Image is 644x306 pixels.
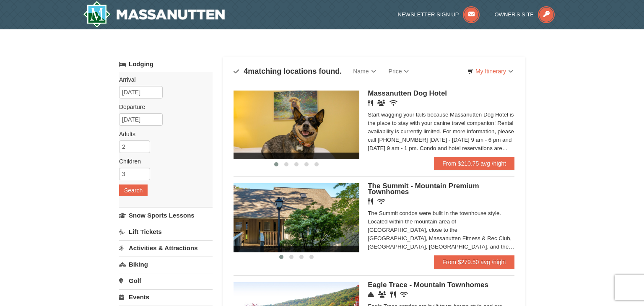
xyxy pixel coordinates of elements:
[234,67,342,75] h4: matching locations found.
[83,1,225,28] img: Massanutten Resort Logo
[434,255,514,269] a: From $279.50 avg /night
[398,11,459,18] span: Newsletter Sign Up
[368,291,374,298] i: Concierge Desk
[390,291,396,298] i: Restaurant
[119,224,213,239] a: Lift Tickets
[368,89,447,97] span: Massanutten Dog Hotel
[382,63,415,80] a: Price
[378,291,386,298] i: Conference Facilities
[398,11,480,18] a: Newsletter Sign Up
[83,1,225,28] a: Massanutten Resort
[390,100,397,106] i: Wireless Internet (free)
[377,100,385,106] i: Banquet Facilities
[368,100,373,106] i: Restaurant
[462,65,519,78] a: My Itinerary
[119,157,206,166] label: Children
[119,130,206,138] label: Adults
[119,57,213,72] a: Lodging
[119,207,213,223] a: Snow Sports Lessons
[347,63,382,80] a: Name
[119,273,213,288] a: Golf
[495,11,534,18] span: Owner's Site
[377,198,385,205] i: Wireless Internet (free)
[368,281,488,289] span: Eagle Trace - Mountain Townhomes
[119,289,213,305] a: Events
[368,209,514,251] div: The Summit condos were built in the townhouse style. Located within the mountain area of [GEOGRAP...
[434,157,514,170] a: From $210.75 avg /night
[368,198,373,205] i: Restaurant
[400,291,408,298] i: Wireless Internet (free)
[368,182,479,196] span: The Summit - Mountain Premium Townhomes
[119,184,148,196] button: Search
[244,67,248,75] span: 4
[119,240,213,256] a: Activities & Attractions
[368,111,514,153] div: Start wagging your tails because Massanutten Dog Hotel is the place to stay with your canine trav...
[495,11,555,18] a: Owner's Site
[119,103,206,111] label: Departure
[119,75,206,84] label: Arrival
[119,257,213,272] a: Biking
